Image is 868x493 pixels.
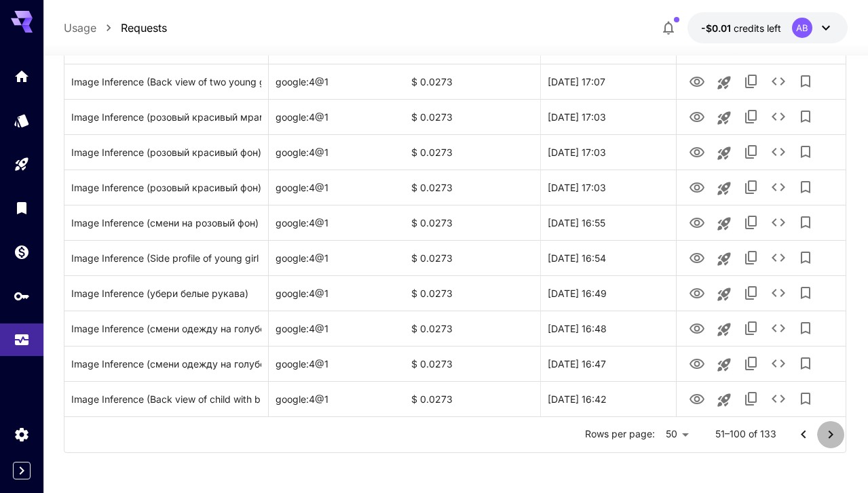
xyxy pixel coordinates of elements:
div: google:4@1 [269,311,404,346]
div: 16 Sep, 2025 16:55 [540,205,676,240]
button: See details [765,315,792,342]
button: See details [765,385,792,412]
div: Click to copy prompt [71,241,261,275]
div: $ 0.0273 [404,275,540,311]
button: Add to library [792,174,819,201]
p: Usage [64,20,96,36]
div: Click to copy prompt [71,170,261,205]
div: -$0.00885 [701,21,781,35]
div: google:4@1 [269,64,404,99]
div: 16 Sep, 2025 17:03 [540,99,676,134]
div: $ 0.0273 [404,134,540,170]
button: View Image [683,138,711,165]
button: Launch in playground [711,245,738,273]
button: Launch in playground [711,387,738,414]
button: Copy TaskUUID [738,138,765,165]
button: View Image [683,67,711,95]
button: Copy TaskUUID [738,68,765,95]
div: Click to copy prompt [71,205,261,240]
button: View Image [683,349,711,377]
div: google:4@1 [269,240,404,275]
div: AB [792,18,812,38]
div: 16 Sep, 2025 16:42 [540,381,676,416]
div: 16 Sep, 2025 16:49 [540,275,676,311]
span: -$0.01 [701,22,734,34]
div: $ 0.0273 [404,346,540,381]
button: Expand sidebar [13,462,31,479]
button: View Image [683,208,711,236]
div: Click to copy prompt [71,276,261,311]
div: 16 Sep, 2025 16:48 [540,311,676,346]
button: Launch in playground [711,281,738,308]
button: Add to library [792,385,819,412]
button: View Image [683,279,711,307]
button: Launch in playground [711,104,738,132]
button: See details [765,350,792,377]
div: $ 0.0273 [404,99,540,134]
a: Requests [121,20,167,36]
button: Go to next page [817,421,844,448]
button: Launch in playground [711,175,738,202]
div: Settings [14,426,30,443]
button: View Image [683,102,711,130]
button: Launch in playground [711,210,738,237]
div: 16 Sep, 2025 16:47 [540,346,676,381]
button: Copy TaskUUID [738,279,765,307]
button: View Image [683,173,711,201]
div: $ 0.0273 [404,381,540,416]
span: credits left [734,22,781,34]
button: Copy TaskUUID [738,103,765,130]
button: Launch in playground [711,316,738,343]
div: Click to copy prompt [71,382,261,416]
div: Click to copy prompt [71,64,261,99]
button: See details [765,244,792,271]
button: Add to library [792,315,819,342]
button: See details [765,279,792,307]
p: Rows per page: [585,427,655,441]
button: Add to library [792,68,819,95]
button: Copy TaskUUID [738,209,765,236]
button: Launch in playground [711,351,738,378]
button: Add to library [792,244,819,271]
div: 16 Sep, 2025 17:03 [540,134,676,170]
div: Models [14,112,30,129]
div: Click to copy prompt [71,135,261,170]
p: 51–100 of 133 [715,427,776,441]
div: Home [14,68,30,85]
div: Click to copy prompt [71,347,261,381]
div: google:4@1 [269,346,404,381]
div: Wallet [14,243,30,260]
button: See details [765,68,792,95]
div: $ 0.0273 [404,240,540,275]
button: Launch in playground [711,140,738,167]
button: See details [765,103,792,130]
button: See details [765,209,792,236]
button: Copy TaskUUID [738,385,765,412]
button: Copy TaskUUID [738,350,765,377]
div: 50 [660,425,694,444]
div: Click to copy prompt [71,311,261,346]
div: $ 0.0273 [404,205,540,240]
button: Add to library [792,209,819,236]
button: Add to library [792,103,819,130]
div: google:4@1 [269,275,404,311]
button: Add to library [792,350,819,377]
button: View Image [683,243,711,271]
div: Playground [14,156,30,173]
div: Usage [14,329,30,346]
button: -$0.00885AB [687,12,848,43]
button: Launch in playground [711,69,738,96]
button: Go to previous page [790,421,817,448]
div: $ 0.0273 [404,170,540,205]
div: Click to copy prompt [71,100,261,134]
button: View Image [683,314,711,342]
button: See details [765,138,792,165]
div: google:4@1 [269,381,404,416]
div: Library [14,199,30,216]
button: Copy TaskUUID [738,244,765,271]
div: 16 Sep, 2025 16:54 [540,240,676,275]
nav: breadcrumb [64,20,167,36]
div: google:4@1 [269,170,404,205]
